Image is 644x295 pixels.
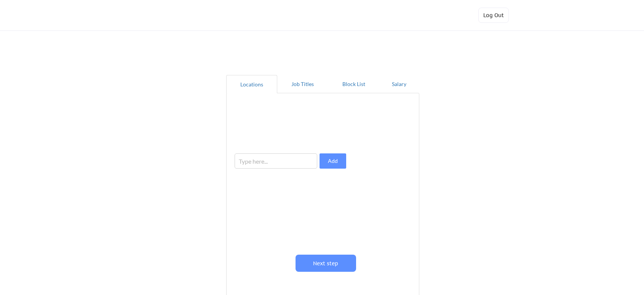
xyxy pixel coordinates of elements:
[296,255,356,272] button: Next step
[235,153,318,169] input: Type here...
[379,75,419,93] button: Salary
[226,75,277,93] button: Locations
[328,75,379,93] button: Block List
[478,8,509,23] button: Log Out
[277,75,328,93] button: Job Titles
[320,153,346,169] button: Add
